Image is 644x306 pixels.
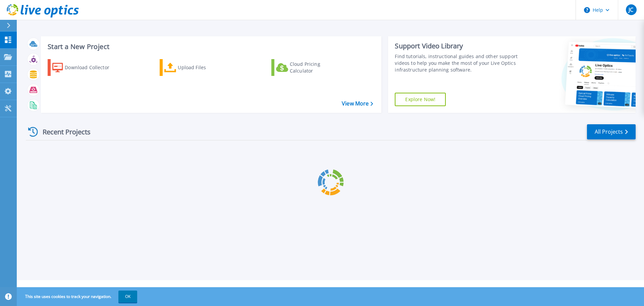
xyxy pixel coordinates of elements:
a: All Projects [587,124,636,139]
div: Recent Projects [26,124,100,140]
h3: Start a New Project [48,43,373,50]
div: Cloud Pricing Calculator [290,61,343,74]
a: View More [342,100,373,107]
a: Download Collector [48,59,122,76]
div: Find tutorials, instructional guides and other support videos to help you make the most of your L... [395,53,521,73]
a: Cloud Pricing Calculator [271,59,346,76]
a: Upload Files [160,59,234,76]
span: This site uses cookies to track your navigation. [18,291,137,303]
span: JC [629,7,633,12]
a: Explore Now! [395,93,446,106]
div: Download Collector [65,61,118,74]
div: Support Video Library [395,42,521,50]
button: OK [118,291,137,303]
div: Upload Files [178,61,231,74]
